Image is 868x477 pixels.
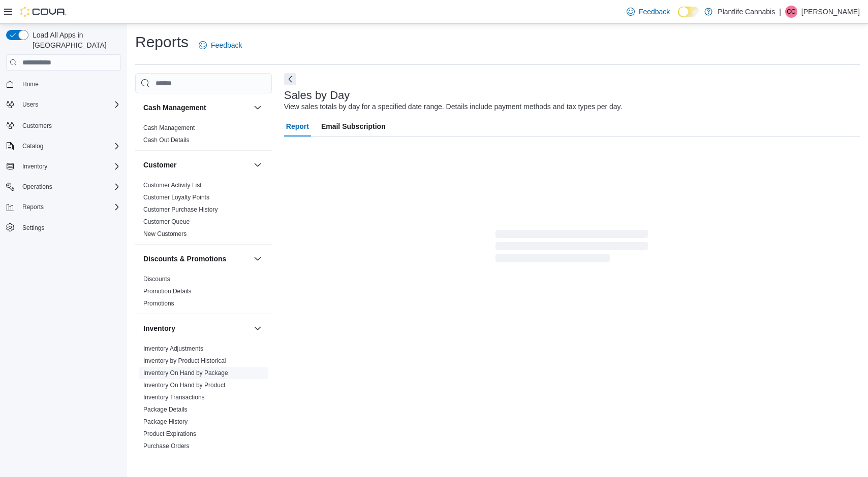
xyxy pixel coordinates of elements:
[22,162,47,171] span: Inventory
[18,222,48,234] a: Settings
[135,122,272,150] div: Cash Management
[143,430,196,437] a: Product Expirations
[22,142,43,150] span: Catalog
[18,160,121,173] span: Inventory
[143,345,203,352] a: Inventory Adjustments
[2,77,125,91] button: Home
[22,203,44,211] span: Reports
[143,418,188,425] a: Package History
[22,224,44,232] span: Settings
[143,124,195,132] span: Cash Management
[143,103,250,113] button: Cash Management
[143,288,192,295] a: Promotion Details
[143,418,188,426] span: Package History
[22,183,52,191] span: Operations
[639,7,670,17] span: Feedback
[195,35,246,55] a: Feedback
[143,394,205,401] a: Inventory Transactions
[787,6,795,18] span: CC
[18,98,42,111] button: Users
[284,73,296,85] button: Next
[143,194,209,201] a: Customer Loyalty Points
[143,406,188,413] a: Package Details
[18,98,121,111] span: Users
[143,369,228,377] a: Inventory On Hand by Package
[284,101,623,112] div: View sales totals by day for a specified date range. Details include payment methods and tax type...
[143,254,226,264] h3: Discounts & Promotions
[143,430,196,438] span: Product Expirations
[252,159,264,171] button: Customer
[801,6,860,18] p: [PERSON_NAME]
[2,180,125,194] button: Operations
[284,89,350,101] h3: Sales by Day
[18,221,121,234] span: Settings
[18,181,121,193] span: Operations
[623,2,674,22] a: Feedback
[143,442,190,450] a: Purchase Orders
[252,101,264,114] button: Cash Management
[135,32,189,52] h1: Reports
[143,369,228,377] span: Inventory On Hand by Package
[18,201,121,213] span: Reports
[143,218,190,225] a: Customer Queue
[143,393,205,401] span: Inventory Transactions
[143,287,192,295] span: Promotion Details
[6,73,121,261] nav: Complex example
[143,230,187,238] span: New Customers
[143,382,225,389] a: Inventory On Hand by Product
[495,232,648,264] span: Loading
[143,160,250,170] button: Customer
[143,230,187,237] a: New Customers
[22,100,38,109] span: Users
[18,140,121,152] span: Catalog
[22,122,52,130] span: Customers
[143,218,190,226] span: Customer Queue
[143,442,190,450] span: Purchase Orders
[143,275,170,283] span: Discounts
[18,78,43,90] a: Home
[718,6,775,18] p: Plantlife Cannabis
[143,254,250,264] button: Discounts & Promotions
[143,323,175,333] h3: Inventory
[135,179,272,244] div: Customer
[2,159,125,174] button: Inventory
[2,97,125,112] button: Users
[143,206,218,213] a: Customer Purchase History
[678,7,699,17] input: Dark Mode
[135,273,272,314] div: Discounts & Promotions
[785,6,797,18] div: Cody Cousins
[321,116,386,137] span: Email Subscription
[18,201,48,213] button: Reports
[28,30,121,50] span: Load All Apps in [GEOGRAPHIC_DATA]
[143,300,174,307] a: Promotions
[18,160,51,173] button: Inventory
[211,40,242,50] span: Feedback
[18,181,56,193] button: Operations
[143,137,190,144] a: Cash Out Details
[143,181,202,189] span: Customer Activity List
[143,160,176,170] h3: Customer
[286,116,309,137] span: Report
[20,7,66,17] img: Cova
[143,124,195,131] a: Cash Management
[252,322,264,334] button: Inventory
[143,299,174,308] span: Promotions
[252,253,264,265] button: Discounts & Promotions
[143,405,188,414] span: Package Details
[779,6,781,18] p: |
[143,345,203,353] span: Inventory Adjustments
[143,357,226,365] span: Inventory by Product Historical
[143,136,190,144] span: Cash Out Details
[22,80,39,88] span: Home
[143,276,170,283] a: Discounts
[2,200,125,214] button: Reports
[2,220,125,235] button: Settings
[18,78,121,90] span: Home
[143,206,218,214] span: Customer Purchase History
[143,357,226,364] a: Inventory by Product Historical
[18,120,56,132] a: Customers
[18,119,121,131] span: Customers
[18,140,47,152] button: Catalog
[2,139,125,153] button: Catalog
